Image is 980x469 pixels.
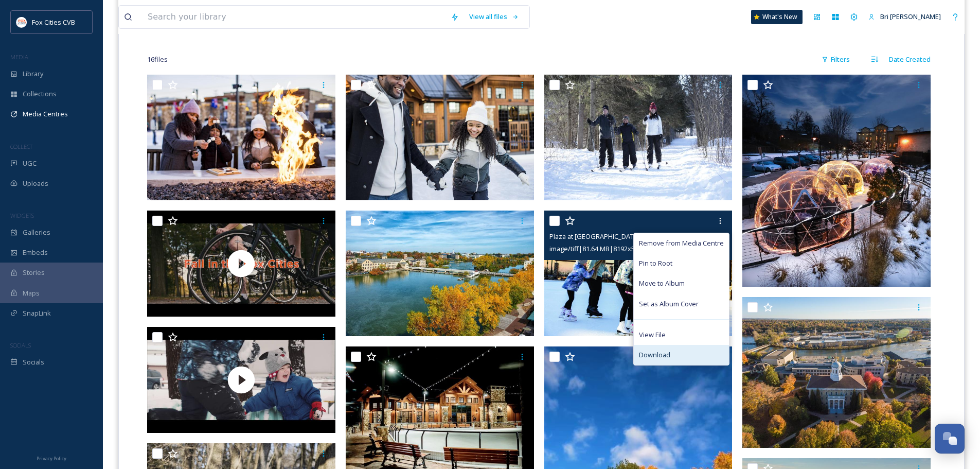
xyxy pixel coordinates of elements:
span: COLLECT [10,143,32,150]
img: Fox River_DowntownAppleton_Fall.jpg [346,211,534,336]
span: Bri [PERSON_NAME] [880,12,941,21]
span: Uploads [23,179,48,188]
span: Move to Album [639,279,685,288]
img: thumbnail [147,327,335,433]
span: SOCIALS [10,341,31,349]
div: Date Created [884,49,936,70]
button: Open Chat [935,424,965,454]
span: View File [639,330,666,340]
span: Collections [23,89,57,99]
img: Fratellos-RiverDomes_PC-JimKoepnick (11).jpg [742,75,931,287]
img: The Plaza at Gateway Park - Ice Skating Rink [346,346,534,469]
span: Set as Album Cover [639,299,699,309]
span: Fox Cities CVB [32,18,75,27]
span: Embeds [23,248,48,257]
img: Plaza at Gateway Park (29).jpg [147,75,335,200]
span: Plaza at [GEOGRAPHIC_DATA] Photos (2).tif [549,232,680,241]
span: Socials [23,357,44,367]
span: MEDIA [10,53,28,61]
span: SnapLink [23,308,51,318]
a: What's New [751,10,803,24]
img: images.png [16,17,27,27]
span: Library [23,69,43,79]
span: Download [639,350,670,360]
span: Pin to Root [639,258,672,268]
img: Plaza at Gateway Park (11).jpg [346,75,534,200]
img: thumbnail [147,211,335,317]
div: Filters [816,49,855,70]
span: 16 file s [147,55,168,64]
a: View all files [464,7,524,27]
span: Galleries [23,228,50,237]
img: Bubolz_Fox Cities Originals RAW (14).JPG [544,75,733,200]
span: Maps [23,288,40,298]
span: image/tiff | 81.64 MB | 8192 x 5464 [549,244,646,253]
span: WIDGETS [10,212,34,219]
span: Privacy Policy [37,455,66,462]
img: Lawrence University (3).jpeg [742,297,931,448]
img: Plaza at Gateway Park Photos (2).tif [544,211,733,336]
a: Privacy Policy [37,451,66,464]
span: Stories [23,268,45,277]
input: Search your library [142,6,446,28]
a: Bri [PERSON_NAME] [863,7,946,27]
span: Remove from Media Centre [639,238,724,248]
span: Media Centres [23,109,68,119]
span: UGC [23,159,37,168]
